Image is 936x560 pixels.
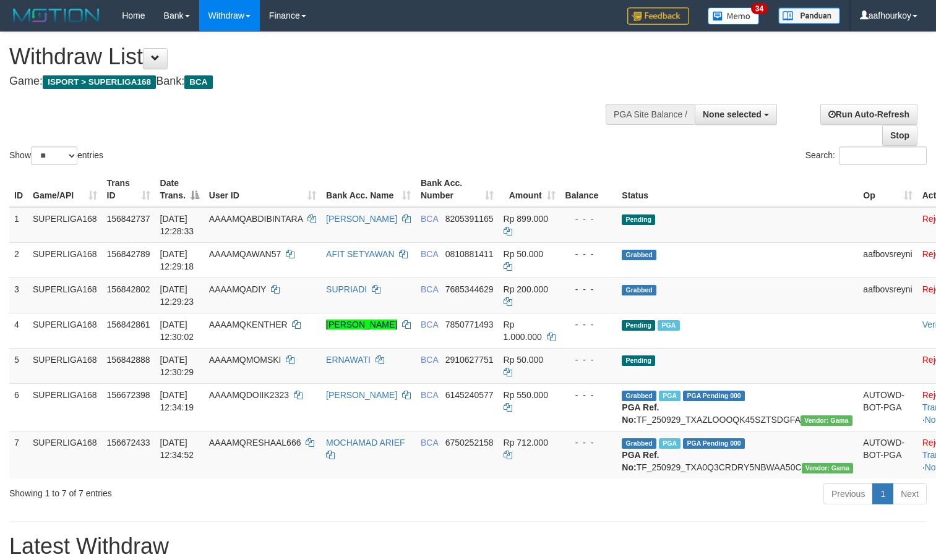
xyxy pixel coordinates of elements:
a: Previous [823,483,873,504]
th: Trans ID: activate to sort column ascending [102,172,155,207]
span: AAAAMQMOMSKI [209,355,281,365]
span: 156842789 [107,249,150,259]
span: Rp 550.000 [504,390,548,400]
span: BCA [184,75,212,89]
span: ISPORT > SUPERLIGA168 [43,75,156,89]
span: 156842737 [107,214,150,224]
td: 1 [9,207,28,243]
div: - - - [565,213,612,225]
img: Button%20Memo.svg [708,7,760,25]
td: aafbovsreyni [858,242,917,278]
td: SUPERLIGA168 [28,278,102,313]
span: BCA [421,214,438,224]
span: AAAAMQABDIBINTARA [209,214,303,224]
td: SUPERLIGA168 [28,431,102,478]
label: Search: [805,146,927,165]
span: BCA [421,249,438,259]
span: Pending [622,320,655,331]
span: Pending [622,355,655,366]
td: TF_250929_TXA0Q3CRDRY5NBWAA50C [617,431,858,478]
th: Amount: activate to sort column ascending [499,172,560,207]
td: 6 [9,383,28,431]
th: Game/API: activate to sort column ascending [28,172,102,207]
span: Grabbed [622,250,656,260]
span: 156842888 [107,355,150,365]
span: AAAAMQDOIIK2323 [209,390,289,400]
input: Search: [839,146,927,165]
span: Rp 50.000 [504,249,544,259]
a: Next [893,483,927,504]
td: 5 [9,348,28,383]
span: Marked by aafsoycanthlai [659,438,681,449]
img: Feedback.jpg [627,7,689,25]
th: Status [617,172,858,207]
div: Showing 1 to 7 of 7 entries [9,482,380,499]
span: [DATE] 12:34:19 [160,390,194,412]
span: Copy 0810881411 to clipboard [445,249,494,259]
span: None selected [703,109,762,119]
div: - - - [565,248,612,260]
span: [DATE] 12:30:29 [160,355,194,377]
div: - - - [565,283,612,295]
span: BCA [421,438,438,448]
th: Op: activate to sort column ascending [858,172,917,207]
span: 156842861 [107,320,150,329]
span: Marked by aafsoycanthlai [659,391,681,401]
a: [PERSON_NAME] [326,320,397,329]
span: AAAAMQAWAN57 [209,249,281,259]
th: Bank Acc. Number: activate to sort column ascending [416,172,499,207]
a: ERNAWATI [326,355,371,365]
span: Vendor URL: https://trx31.1velocity.biz [802,463,854,473]
a: [PERSON_NAME] [326,390,397,400]
td: SUPERLIGA168 [28,383,102,431]
b: PGA Ref. No: [622,450,659,472]
span: [DATE] 12:29:23 [160,284,194,307]
span: PGA Pending [683,391,745,401]
select: Showentries [31,146,77,165]
span: [DATE] 12:34:52 [160,438,194,460]
a: [PERSON_NAME] [326,214,397,224]
label: Show entries [9,146,103,165]
span: [DATE] 12:29:18 [160,249,194,271]
span: Copy 7685344629 to clipboard [445,284,494,294]
td: 4 [9,313,28,348]
h1: Latest Withdraw [9,534,927,559]
td: TF_250929_TXAZLOOOQK45SZTSDGFA [617,383,858,431]
span: Vendor URL: https://trx31.1velocity.biz [801,415,852,426]
span: Rp 1.000.000 [504,320,542,342]
td: SUPERLIGA168 [28,348,102,383]
span: BCA [421,390,438,400]
span: Pending [622,214,655,225]
span: BCA [421,320,438,329]
span: 34 [751,3,768,14]
th: User ID: activate to sort column ascending [204,172,321,207]
div: - - - [565,389,612,401]
a: MOCHAMAD ARIEF [326,438,405,448]
span: BCA [421,284,438,294]
th: Date Trans.: activate to sort column descending [155,172,204,207]
span: Rp 899.000 [504,214,548,224]
td: 7 [9,431,28,478]
span: Rp 712.000 [504,438,548,448]
span: [DATE] 12:30:02 [160,320,194,342]
div: - - - [565,318,612,331]
span: AAAAMQKENTHER [209,320,288,329]
a: AFIT SETYAWAN [326,249,394,259]
span: AAAAMQRESHAAL666 [209,438,301,448]
img: panduan.png [778,7,840,24]
td: AUTOWD-BOT-PGA [858,431,917,478]
span: [DATE] 12:28:33 [160,214,194,236]
a: 1 [872,483,893,504]
td: SUPERLIGA168 [28,313,102,348]
span: BCA [421,355,438,365]
td: SUPERLIGA168 [28,242,102,278]
b: PGA Ref. No: [622,402,659,425]
button: None selected [695,104,777,125]
span: 156672398 [107,390,150,400]
th: Bank Acc. Name: activate to sort column ascending [321,172,416,207]
span: Rp 50.000 [504,355,544,365]
th: Balance [560,172,617,207]
td: 3 [9,278,28,313]
th: ID [9,172,28,207]
span: PGA Pending [683,438,745,449]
